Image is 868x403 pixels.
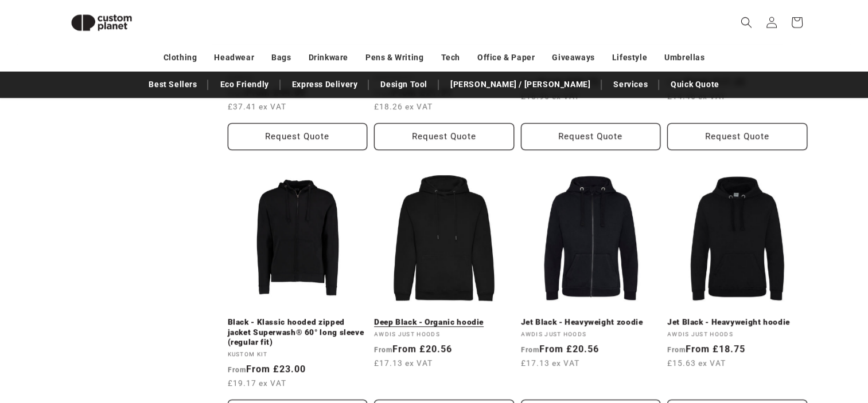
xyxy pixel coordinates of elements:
a: [PERSON_NAME] / [PERSON_NAME] [445,74,596,94]
button: Request Quote [374,123,514,150]
a: Umbrellas [664,48,704,68]
a: Eco Friendly [214,74,274,94]
iframe: Chat Widget [676,279,868,403]
a: Headwear [214,48,254,68]
a: Tech [441,48,460,68]
a: Jet Black - Heavyweight hoodie [667,317,807,327]
button: Request Quote [228,123,368,150]
a: Lifestyle [612,48,647,68]
a: Office & Paper [477,48,535,68]
a: Quick Quote [665,74,725,94]
a: Clothing [164,48,197,68]
a: Bags [271,48,291,68]
a: Design Tool [375,74,433,94]
button: Request Quote [521,123,661,150]
a: Best Sellers [143,74,203,94]
a: Black - Klassic hooded zipped jacket Superwash® 60° long sleeve (regular fit) [228,317,368,347]
button: Request Quote [667,123,807,150]
a: Services [608,74,653,94]
a: Jet Black - Heavyweight zoodie [521,317,661,327]
img: Custom Planet [61,5,142,41]
a: Drinkware [309,48,348,68]
summary: Search [734,10,759,35]
a: Giveaways [552,48,594,68]
a: Express Delivery [286,74,364,94]
a: Pens & Writing [365,48,423,68]
a: Deep Black - Organic hoodie [374,317,514,327]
